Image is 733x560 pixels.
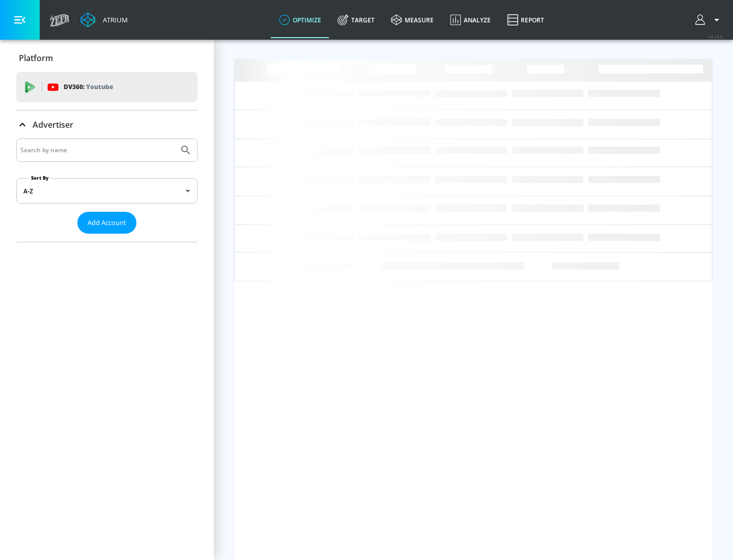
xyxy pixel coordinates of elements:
[16,110,198,139] div: Advertiser
[16,178,198,204] div: A-Z
[499,2,552,38] a: Report
[88,217,126,229] span: Add Account
[442,2,499,38] a: Analyze
[271,2,329,38] a: optimize
[329,2,383,38] a: Target
[16,72,198,102] div: DV360: Youtube
[20,144,175,157] input: Search by name
[64,81,113,93] p: DV360:
[16,234,198,242] nav: list of Advertiser
[16,138,198,242] div: Advertiser
[383,2,442,38] a: measure
[19,52,53,64] p: Platform
[86,81,113,92] p: Youtube
[709,34,723,39] span: v 4.24.0
[77,212,136,234] button: Add Account
[99,15,128,24] div: Atrium
[16,44,198,72] div: Platform
[33,119,73,130] p: Advertiser
[80,12,128,27] a: Atrium
[29,175,51,181] label: Sort By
